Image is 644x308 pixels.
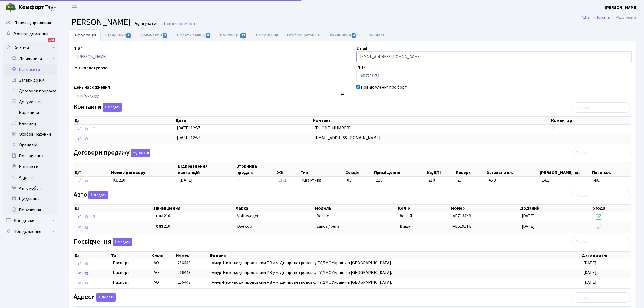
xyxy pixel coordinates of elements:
th: Поверх [455,162,486,176]
th: Номер [175,252,210,259]
span: [PERSON_NAME] [69,16,131,28]
img: logo.png [5,2,16,13]
span: [DATE] [180,177,193,183]
label: ПІБ [74,45,83,52]
a: [PERSON_NAME] [605,4,638,11]
span: [DATE] [583,260,596,266]
b: Комфорт [18,3,44,12]
span: Амур-Нижньодніпровським РВ у м. Дніпропетровську ГУ ДМС України в [GEOGRAPHIC_DATA]. [212,260,392,266]
span: Volkswagen [237,213,259,219]
th: Угода [593,205,631,212]
a: Заявки до КК [3,75,57,86]
span: АО [154,279,159,285]
a: Додати [130,148,150,157]
th: Приміщення [374,162,427,176]
th: Колір [398,205,451,212]
th: Коментар [551,117,631,124]
span: 40.7 [594,177,629,183]
th: Видано [210,252,581,259]
a: Подати заявку [172,29,215,41]
label: Авто [74,191,108,199]
label: День народження [74,84,110,91]
a: Панель управління [3,18,57,28]
th: Вторинна продаж [236,162,277,176]
span: 45.3 [488,177,537,183]
span: Амур-Нижньодніпровським РВ у м. Дніпропетровську ГУ ДМС України в [GEOGRAPHIC_DATA]. [212,279,392,285]
a: Лічильники [324,29,361,41]
a: Додати [87,190,108,200]
a: Додати [95,292,116,302]
input: Пошук... [572,237,631,247]
a: Квитанції [3,118,57,129]
a: Орендарі [361,29,388,41]
span: белый [400,213,412,219]
th: Номер [451,205,520,212]
th: Дії [74,117,175,124]
th: Загальна пл. [486,162,539,176]
label: Повідомлення про борг [361,84,407,91]
input: Пошук... [572,102,631,113]
span: [EMAIL_ADDRESS][DOMAIN_NAME] [315,135,381,141]
span: СП3 [279,177,298,183]
a: Додати [111,237,132,246]
a: Мої повідомлення148 [3,28,57,39]
span: 266443 [177,279,190,285]
span: 6 [352,33,356,38]
th: ЖК [276,162,300,176]
button: Договори продажу [131,149,150,157]
span: 1 [126,33,131,38]
nav: breadcrumb [573,12,644,23]
a: Повідомлення [3,226,57,237]
span: Таун [18,3,57,12]
a: Щоденник [101,29,136,41]
a: Квитанції [215,29,251,41]
span: [DATE] 12:57 [177,135,200,141]
a: Особові рахунки [3,129,57,140]
a: Додати [101,102,122,112]
span: 5 [206,33,210,38]
th: Серія [151,252,175,259]
th: Відправлення квитанцій [177,162,236,176]
button: Адреси [96,293,116,302]
th: Кв, БТІ [426,162,455,176]
span: [DATE] [522,223,535,229]
span: АО [154,260,159,266]
a: Admin [582,15,592,20]
a: Автомобілі [3,183,57,194]
a: Порушення [3,205,57,215]
span: - [553,125,554,131]
th: Пл. опал. [592,162,631,176]
span: АО [154,270,159,276]
span: Квартира [302,177,343,183]
th: Модель [314,205,398,212]
span: Daewoo [237,223,252,229]
label: Адреси [74,293,116,302]
a: Боржники [3,107,57,118]
th: Марка [235,205,314,212]
a: Орендарі [3,140,57,150]
span: 266443 [177,260,190,266]
b: СП3 [156,223,164,229]
input: Пошук... [572,190,631,200]
th: Тип [111,252,151,259]
label: Договори продажу [74,149,150,157]
a: Документи [136,29,172,41]
th: Дії [74,162,111,176]
span: 83 [240,33,246,38]
span: Клієнти [185,21,197,26]
span: Паспорт [113,260,149,266]
span: 266443 [177,270,190,276]
span: 3 [163,33,167,38]
span: Паспорт [113,279,149,286]
a: Щоденник [3,194,57,205]
a: Клієнти [597,15,610,20]
a: Посвідчення [3,150,57,161]
a: Клієнти [3,42,57,53]
th: Дії [74,205,154,212]
span: [DATE] [522,213,535,219]
span: 210 [428,177,453,183]
a: Особові рахунки [283,29,324,41]
a: Всі клієнти [3,64,57,75]
button: Контакти [103,103,122,112]
button: Переключити навігацію [68,3,81,12]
